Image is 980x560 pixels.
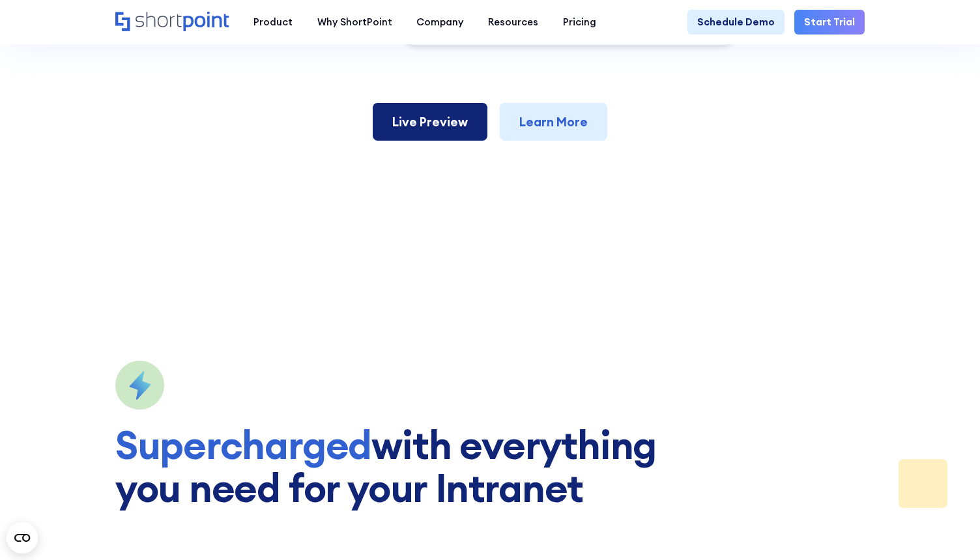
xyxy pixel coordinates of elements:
a: Product [241,10,305,35]
h2: with everything you need for your Intranet [115,423,667,509]
a: Learn More [500,103,607,141]
a: Schedule Demo [687,10,785,35]
a: Pricing [551,10,609,35]
a: Live Preview [373,103,487,141]
iframe: Chat Widget [915,497,980,560]
a: Resources [476,10,551,35]
div: Product [253,15,293,30]
a: Why ShortPoint [305,10,405,35]
div: Company [416,15,463,30]
a: Home [115,12,229,33]
div: Why ShortPoint [317,15,392,30]
em: Supercharged [115,420,372,469]
div: Resources [488,15,538,30]
button: Open CMP widget [7,522,38,553]
div: Pricing [563,15,596,30]
a: Company [405,10,476,35]
a: Start Trial [794,10,865,35]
